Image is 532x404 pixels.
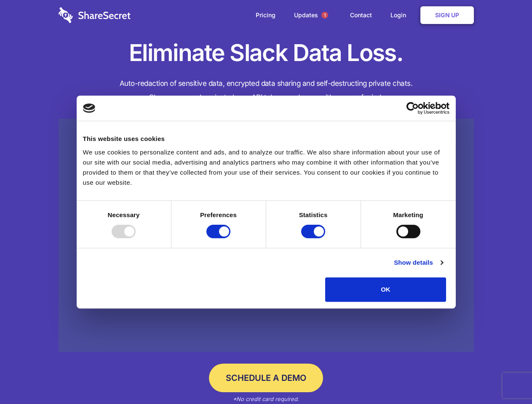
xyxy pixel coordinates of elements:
img: logo [83,104,96,113]
h1: Eliminate Slack Data Loss. [59,38,474,68]
strong: Preferences [200,211,237,218]
a: Login [382,2,419,28]
h4: Auto-redaction of sensitive data, encrypted data sharing and self-destructing private chats. Shar... [59,77,474,104]
button: OK [325,277,446,302]
img: logo-wordmark-white-trans-d4663122ce5f474addd5e946df7df03e33cb6a1c49d2221995e7729f52c070b2.svg [59,7,131,23]
div: This website uses cookies [83,134,449,144]
strong: Marketing [393,211,423,218]
a: Schedule a Demo [209,364,323,392]
a: Sign Up [420,6,474,24]
a: Pricing [247,2,284,28]
strong: Necessary [108,211,140,218]
a: Show details [394,258,443,268]
a: Contact [342,2,380,28]
strong: Statistics [299,211,328,218]
a: Usercentrics Cookiebot - opens in a new window [376,102,449,114]
em: *No credit card required. [233,396,299,402]
div: We use cookies to personalize content and ads, and to analyze our traffic. We also share informat... [83,147,449,188]
a: Wistia video thumbnail [59,119,474,352]
span: 1 [321,12,328,19]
